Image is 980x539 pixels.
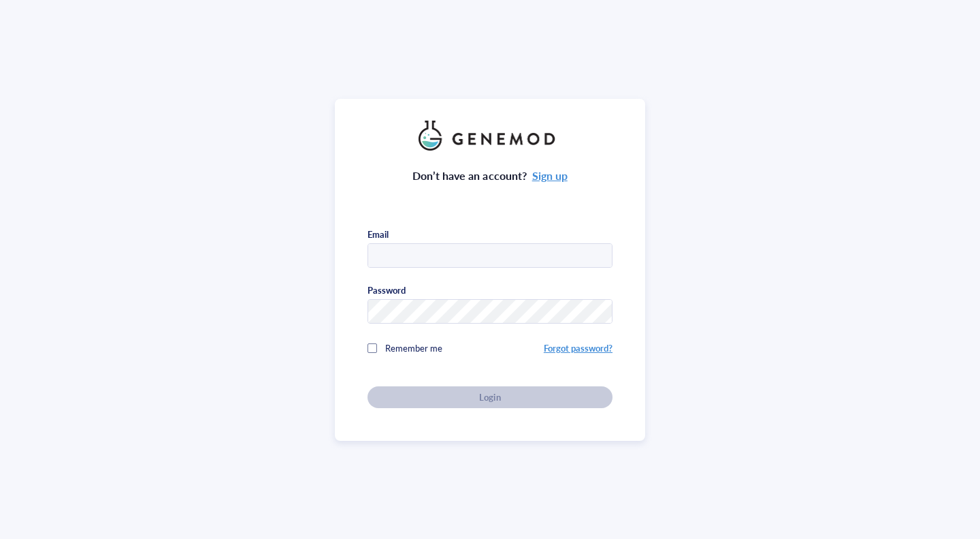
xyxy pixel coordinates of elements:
a: Forgot password? [544,341,612,354]
img: genemod_logo_light-BcqUzbGq.png [419,121,561,151]
a: Sign up [532,168,568,183]
div: Password [367,284,406,296]
div: Email [367,228,389,241]
span: Remember me [385,341,442,354]
div: Don’t have an account? [412,167,568,185]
